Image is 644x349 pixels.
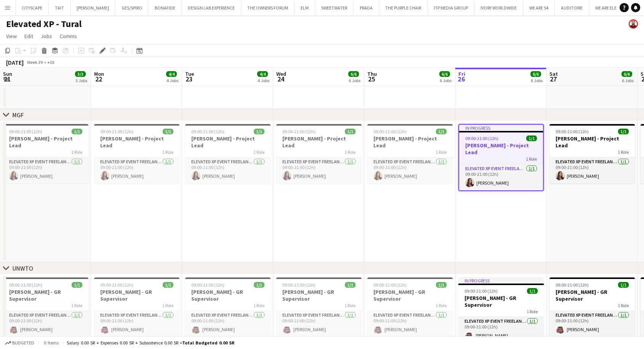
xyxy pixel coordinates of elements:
span: 25 [366,75,377,83]
span: 09:00-21:00 (12h) [373,129,407,134]
span: 1 Role [162,149,173,155]
span: 22 [93,75,104,83]
h3: [PERSON_NAME] - Project Lead [549,135,635,149]
app-job-card: 09:00-21:00 (12h)1/1[PERSON_NAME] - Project Lead1 RoleElevated XP Event Freelancer1/109:00-21:00 ... [3,124,88,183]
span: 09:00-21:00 (12h) [100,129,133,134]
div: 6 Jobs [440,78,452,83]
div: 09:00-21:00 (12h)1/1[PERSON_NAME] - Project Lead1 RoleElevated XP Event Freelancer1/109:00-21:00 ... [276,124,362,183]
div: UNWTO [12,265,33,272]
span: 6/6 [622,71,632,77]
button: WE ARE 54 [523,0,555,15]
app-job-card: In progress09:00-21:00 (12h)1/1[PERSON_NAME] - GR Supervisor1 RoleElevated XP Event Freelancer1/1... [458,277,544,343]
div: 4 Jobs [258,78,269,83]
app-job-card: 09:00-21:00 (12h)1/1[PERSON_NAME] - GR Supervisor1 RoleElevated XP Event Freelancer1/109:00-21:00... [3,277,88,337]
span: 1 Role [162,303,173,308]
span: 09:00-21:00 (12h) [191,282,224,288]
span: 1/1 [72,129,82,134]
span: 1/1 [163,129,173,134]
app-card-role: Elevated XP Event Freelancer1/109:00-21:00 (12h)[PERSON_NAME] [459,164,543,190]
div: In progress09:00-21:00 (12h)1/1[PERSON_NAME] - Project Lead1 RoleElevated XP Event Freelancer1/10... [458,124,544,191]
span: 23 [184,75,194,83]
h3: [PERSON_NAME] - GR Supervisor [94,288,179,302]
span: 1/1 [254,282,264,288]
button: DESIGN LAB EXPERIENCE [182,0,241,15]
button: ITP MEDIA GROUP [428,0,474,15]
app-job-card: 09:00-21:00 (12h)1/1[PERSON_NAME] - GR Supervisor1 RoleElevated XP Event Freelancer1/109:00-21:00... [185,277,271,337]
div: 6 Jobs [349,78,360,83]
app-card-role: Elevated XP Event Freelancer1/109:00-21:00 (12h)[PERSON_NAME] [3,311,88,337]
div: 6 Jobs [622,78,634,83]
button: AUDITOIRE [555,0,589,15]
span: Total Budgeted 0.00 SR [182,340,234,346]
span: 1/1 [618,282,629,288]
app-job-card: 09:00-21:00 (12h)1/1[PERSON_NAME] - Project Lead1 RoleElevated XP Event Freelancer1/109:00-21:00 ... [94,124,179,183]
span: 09:00-21:00 (12h) [9,129,42,134]
span: 09:00-21:00 (12h) [373,282,407,288]
span: Edit [24,33,33,40]
app-card-role: Elevated XP Event Freelancer1/109:00-21:00 (12h)[PERSON_NAME] [458,317,544,343]
app-card-role: Elevated XP Event Freelancer1/109:00-21:00 (12h)[PERSON_NAME] [276,311,362,337]
h3: [PERSON_NAME] - Project Lead [94,135,179,149]
a: Comms [57,31,80,41]
button: GES/SPIRO [115,0,149,15]
h3: [PERSON_NAME] - Project Lead [185,135,271,149]
app-user-avatar: Ouassim Arzouk [629,19,638,29]
span: Sun [3,70,12,77]
h3: [PERSON_NAME] - Project Lead [459,142,543,156]
div: 09:00-21:00 (12h)1/1[PERSON_NAME] - GR Supervisor1 RoleElevated XP Event Freelancer1/109:00-21:00... [367,277,453,337]
span: 1 Role [618,303,629,308]
span: 21 [2,75,12,83]
span: 09:00-21:00 (12h) [465,135,498,141]
app-card-role: Elevated XP Event Freelancer1/109:00-21:00 (12h)[PERSON_NAME] [94,158,179,183]
app-job-card: 09:00-21:00 (12h)1/1[PERSON_NAME] - GR Supervisor1 RoleElevated XP Event Freelancer1/109:00-21:00... [94,277,179,337]
span: 09:00-21:00 (12h) [9,282,42,288]
span: 24 [275,75,286,83]
span: 26 [457,75,465,83]
app-card-role: Elevated XP Event Freelancer1/109:00-21:00 (12h)[PERSON_NAME] [549,158,635,183]
div: [DATE] [6,59,24,66]
span: Wed [276,70,286,77]
app-card-role: Elevated XP Event Freelancer1/109:00-21:00 (12h)[PERSON_NAME] [185,158,271,183]
span: 4/4 [257,71,268,77]
app-card-role: Elevated XP Event Freelancer1/109:00-21:00 (12h)[PERSON_NAME] [367,158,453,183]
span: Mon [94,70,104,77]
span: View [6,33,17,40]
button: SWEETWATER [315,0,354,15]
span: 1/1 [345,282,356,288]
span: 09:00-21:00 (12h) [191,129,224,134]
span: 27 [548,75,558,83]
h3: [PERSON_NAME] - GR Supervisor [458,295,544,308]
span: 09:00-21:00 (12h) [556,129,589,134]
span: 1 Role [618,149,629,155]
div: 09:00-21:00 (12h)1/1[PERSON_NAME] - Project Lead1 RoleElevated XP Event Freelancer1/109:00-21:00 ... [185,124,271,183]
span: 09:00-21:00 (12h) [282,282,316,288]
button: IVORY WORLDWIDE [474,0,523,15]
button: TAIT [49,0,70,15]
span: 0 items [42,340,60,346]
h1: Elevated XP - Tural [6,18,82,30]
span: 1 Role [527,309,538,314]
span: Thu [367,70,377,77]
span: 1 Role [436,149,447,155]
a: View [3,31,20,41]
button: CITYSCAPE [16,0,49,15]
span: Jobs [41,33,52,40]
span: 3/3 [75,71,86,77]
button: [PERSON_NAME] [70,0,115,15]
span: 6/6 [530,71,541,77]
h3: [PERSON_NAME] - Project Lead [276,135,362,149]
span: 1/1 [345,129,356,134]
app-card-role: Elevated XP Event Freelancer1/109:00-21:00 (12h)[PERSON_NAME] [276,158,362,183]
button: PRADA [354,0,379,15]
span: Sat [549,70,558,77]
div: 4 Jobs [167,78,178,83]
span: 09:00-21:00 (12h) [465,288,498,294]
span: 1/1 [526,135,537,141]
app-job-card: 09:00-21:00 (12h)1/1[PERSON_NAME] - GR Supervisor1 RoleElevated XP Event Freelancer1/109:00-21:00... [549,277,635,337]
div: 6 Jobs [531,78,543,83]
